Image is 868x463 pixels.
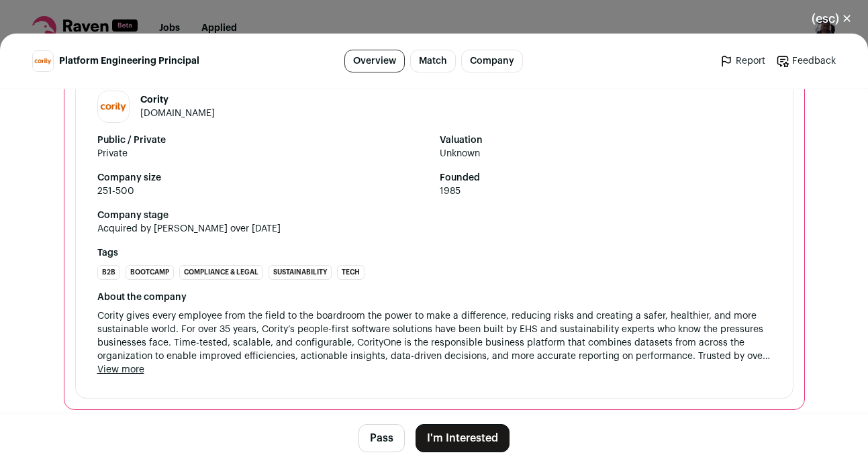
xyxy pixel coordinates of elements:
[59,54,199,68] span: Platform Engineering Principal
[97,171,429,185] strong: Company size
[97,246,771,260] strong: Tags
[440,185,771,198] span: 1985
[140,109,215,118] a: [DOMAIN_NAME]
[97,363,144,376] button: View more
[440,134,771,147] strong: Valuation
[410,50,456,72] a: Match
[126,265,174,280] li: Bootcamp
[720,54,765,68] a: Report
[269,265,332,280] li: Sustainability
[795,4,868,34] button: Close modal
[97,185,429,198] span: 251-500
[440,147,771,160] span: Unknown
[98,91,129,122] img: 14c6ff230038b1960a92d904215c3d961c4de0846e0c9d6f6884b83d6a91a1ba.jpg
[97,309,771,363] span: Cority gives every employee from the field to the boardroom the power to make a difference, reduc...
[416,424,510,452] button: I'm Interested
[440,171,771,185] strong: Founded
[337,265,365,280] li: Tech
[97,134,429,147] strong: Public / Private
[461,50,523,72] a: Company
[97,265,120,280] li: B2B
[97,291,771,304] div: About the company
[344,50,405,72] a: Overview
[358,424,405,452] button: Pass
[179,265,263,280] li: Compliance & Legal
[33,51,53,71] img: 14c6ff230038b1960a92d904215c3d961c4de0846e0c9d6f6884b83d6a91a1ba.jpg
[97,147,429,160] span: Private
[97,222,281,236] span: Acquired by [PERSON_NAME] over [DATE]
[97,209,771,222] strong: Company stage
[140,93,215,107] h1: Cority
[776,54,836,68] a: Feedback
